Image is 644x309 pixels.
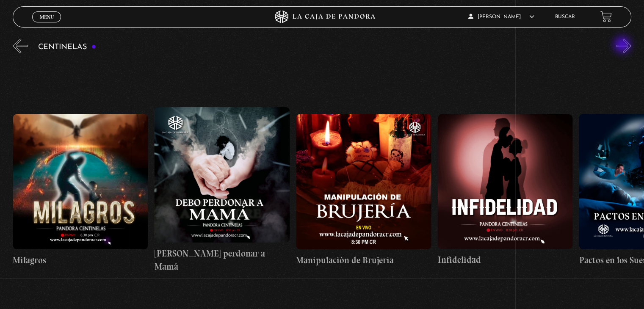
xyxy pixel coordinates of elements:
h4: Infidelidad [438,253,573,267]
h4: [PERSON_NAME] perdonar a Mamá [155,247,290,273]
span: [PERSON_NAME] [468,14,534,19]
h4: Manipulación de Brujería [296,254,431,267]
span: Cerrar [37,21,57,27]
span: Menu [40,14,54,19]
a: View your shopping cart [600,11,612,22]
h3: Centinelas [38,43,96,51]
h4: Milagros [13,254,148,267]
button: Previous [13,39,28,53]
button: Next [616,39,631,53]
a: Buscar [555,14,575,19]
